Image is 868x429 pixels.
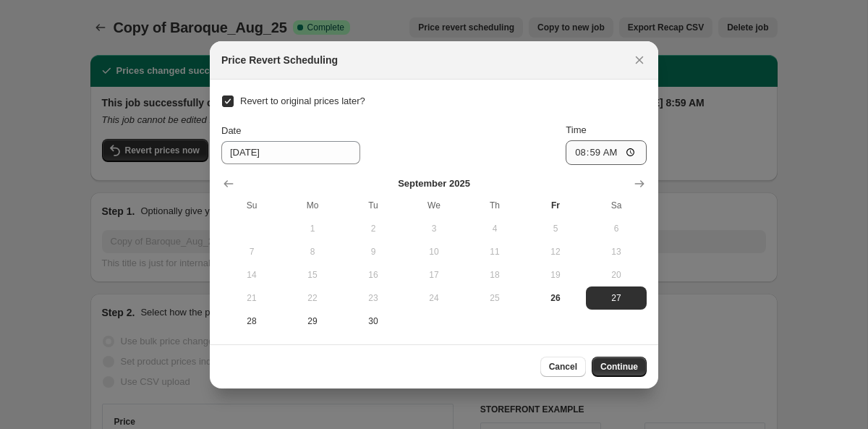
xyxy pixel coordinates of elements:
button: Tuesday September 16 2025 [343,263,404,286]
button: Monday September 29 2025 [282,310,343,333]
span: 9 [349,246,398,258]
span: Th [470,200,519,211]
button: Continue [592,357,647,377]
button: Close [629,50,650,70]
button: Thursday September 25 2025 [464,286,525,310]
button: Tuesday September 23 2025 [343,286,404,310]
span: Tu [349,200,398,211]
input: 12:00 [566,140,647,165]
button: Wednesday September 24 2025 [404,286,464,310]
span: 20 [592,269,641,281]
span: 4 [470,223,519,234]
span: We [409,200,459,211]
span: 18 [470,269,519,281]
span: 14 [227,269,276,281]
span: 26 [531,292,580,304]
button: Thursday September 11 2025 [464,240,525,263]
button: Saturday September 27 2025 [586,286,647,310]
span: Mo [288,200,337,211]
button: Sunday September 21 2025 [221,286,282,310]
button: Cancel [540,357,586,377]
input: 9/26/2025 [221,141,360,164]
span: 17 [409,269,459,281]
span: 23 [349,292,398,304]
span: 29 [288,315,337,327]
span: 28 [227,315,276,327]
span: 1 [288,223,337,234]
button: Monday September 15 2025 [282,263,343,286]
button: Thursday September 18 2025 [464,263,525,286]
button: Thursday September 4 2025 [464,217,525,240]
th: Sunday [221,194,282,217]
span: 12 [531,246,580,258]
span: 13 [592,246,641,258]
span: Sa [592,200,641,211]
span: 25 [470,292,519,304]
h2: Price Revert Scheduling [221,53,338,67]
span: 30 [349,315,398,327]
span: Continue [600,361,638,373]
span: Revert to original prices later? [240,95,365,106]
button: Friday September 5 2025 [525,217,586,240]
span: 22 [288,292,337,304]
button: Saturday September 13 2025 [586,240,647,263]
th: Monday [282,194,343,217]
button: Wednesday September 3 2025 [404,217,464,240]
button: Today Friday September 26 2025 [525,286,586,310]
button: Tuesday September 30 2025 [343,310,404,333]
span: 8 [288,246,337,258]
span: Date [221,125,241,136]
span: 2 [349,223,398,234]
span: Fr [531,200,580,211]
button: Monday September 8 2025 [282,240,343,263]
span: 19 [531,269,580,281]
span: Su [227,200,276,211]
th: Saturday [586,194,647,217]
button: Saturday September 6 2025 [586,217,647,240]
span: 24 [409,292,459,304]
span: 27 [592,292,641,304]
span: 6 [592,223,641,234]
button: Saturday September 20 2025 [586,263,647,286]
button: Show next month, October 2025 [629,174,650,194]
th: Thursday [464,194,525,217]
button: Friday September 19 2025 [525,263,586,286]
span: 21 [227,292,276,304]
span: 7 [227,246,276,258]
span: 16 [349,269,398,281]
th: Friday [525,194,586,217]
button: Wednesday September 17 2025 [404,263,464,286]
span: 10 [409,246,459,258]
button: Wednesday September 10 2025 [404,240,464,263]
span: 11 [470,246,519,258]
button: Sunday September 28 2025 [221,310,282,333]
button: Monday September 22 2025 [282,286,343,310]
button: Monday September 1 2025 [282,217,343,240]
button: Tuesday September 9 2025 [343,240,404,263]
span: Cancel [549,361,577,373]
button: Show previous month, August 2025 [218,174,239,194]
button: Sunday September 7 2025 [221,240,282,263]
button: Tuesday September 2 2025 [343,217,404,240]
th: Tuesday [343,194,404,217]
span: Time [566,124,586,135]
span: 5 [531,223,580,234]
button: Sunday September 14 2025 [221,263,282,286]
button: Friday September 12 2025 [525,240,586,263]
span: 15 [288,269,337,281]
th: Wednesday [404,194,464,217]
span: 3 [409,223,459,234]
